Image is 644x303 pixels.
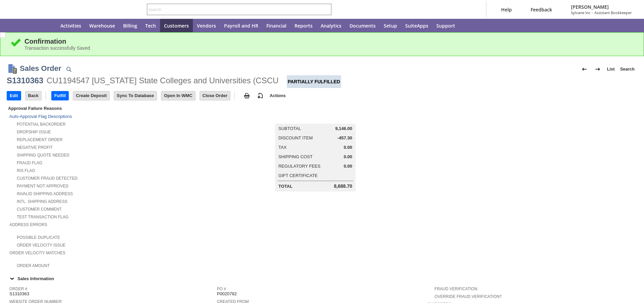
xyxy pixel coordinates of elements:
a: Documents [345,19,380,32]
span: 0.00 [344,164,352,169]
a: Address Errors [9,222,47,227]
a: RIS flag [17,168,35,173]
img: Next [594,65,602,73]
a: Replacement Order [17,137,62,142]
span: Reports [294,23,313,29]
a: Financial [262,19,290,32]
a: Reports [290,19,317,32]
div: S1310363 [7,75,43,86]
a: Payroll and HR [220,19,262,32]
span: 9,146.00 [335,126,352,131]
a: PO # [217,287,226,291]
span: P0020782 [217,291,237,297]
img: Quick Find [65,65,73,73]
a: Activities [56,19,85,32]
span: Tech [145,23,156,29]
span: Billing [123,23,137,29]
a: Discount Item [278,135,313,140]
div: Confirmation [24,38,634,45]
span: Financial [266,23,286,29]
a: Total [278,184,292,189]
a: Negative Profit [17,145,53,150]
a: Customers [160,19,193,32]
a: Tax [278,145,286,150]
a: Warehouse [85,19,119,32]
img: Previous [580,65,588,73]
a: Possible Duplicate [17,235,60,240]
span: - [592,10,593,15]
a: Fraud Verification [434,287,477,291]
span: 8,688.70 [334,183,352,189]
span: Support [436,23,455,29]
a: Support [432,19,459,32]
a: Tech [141,19,160,32]
input: Sync To Database [114,91,157,100]
a: Order # [9,287,27,291]
a: Dropship Issue [17,130,51,134]
span: -457.30 [337,135,352,141]
span: SuiteApps [405,23,428,29]
span: Assistant Bookkeeper [594,10,632,15]
input: Fulfill [52,91,69,100]
a: Customer Fraud Detected [17,176,77,181]
a: Invalid Shipping Address [17,191,73,196]
a: Order Velocity Matches [9,251,65,255]
span: Documents [350,23,376,29]
div: Shortcuts [24,19,40,32]
a: Subtotal [278,126,301,131]
a: Search [618,64,637,75]
input: Back [25,91,41,100]
a: Shipping Quote Needed [17,153,69,158]
span: S1310363 [9,291,29,297]
span: Analytics [321,23,341,29]
svg: Search [322,5,330,13]
span: [PERSON_NAME] [571,4,632,10]
input: Search [147,5,322,13]
a: Auto-Approval Flag Descriptions [9,114,72,119]
a: Setup [380,19,401,32]
a: SuiteApps [401,19,432,32]
a: Potential Backorder [17,122,66,127]
a: Order Velocity Issue [17,243,65,248]
caption: Summary [275,113,356,124]
input: Close Order [200,91,230,100]
td: Sales Information [7,274,637,283]
div: Transaction successfully Saved [24,45,634,51]
a: Override Fraud Verification? [434,294,501,299]
span: Setup [384,23,397,29]
a: Payment not approved [17,184,68,188]
a: List [604,64,618,75]
a: Fraud Flag [17,161,42,165]
span: Activities [60,23,81,29]
input: Create Deposit [73,91,109,100]
div: Approval Failure Reasons [7,104,214,112]
a: Gift Certificate [278,173,318,178]
span: Feedback [531,6,552,13]
a: Customer Comment [17,207,62,212]
span: 0.00 [344,154,352,160]
a: Actions [267,93,288,98]
a: Test Transaction Flag [17,215,68,219]
h1: Sales Order [20,63,61,74]
a: Home [40,19,56,32]
span: Vendors [197,23,216,29]
a: Order Amount [17,263,50,268]
a: Shipping Cost [278,154,313,159]
span: 0.00 [344,145,352,150]
div: CU1194547 [US_STATE] State Colleges and Universities (CSCU [47,75,278,86]
a: Analytics [317,19,345,32]
div: Sales Information [7,274,635,283]
a: Billing [119,19,141,32]
a: Vendors [193,19,220,32]
span: Customers [164,23,189,29]
span: Sylvane Inc [571,10,590,15]
svg: Shortcuts [28,21,36,30]
div: Partially Fulfilled [287,75,341,88]
svg: Recent Records [12,21,20,30]
img: print.svg [243,92,251,100]
input: Edit [7,91,21,100]
span: Warehouse [89,23,115,29]
a: Regulatory Fees [278,164,320,169]
a: Recent Records [8,19,24,32]
span: Payroll and HR [224,23,258,29]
